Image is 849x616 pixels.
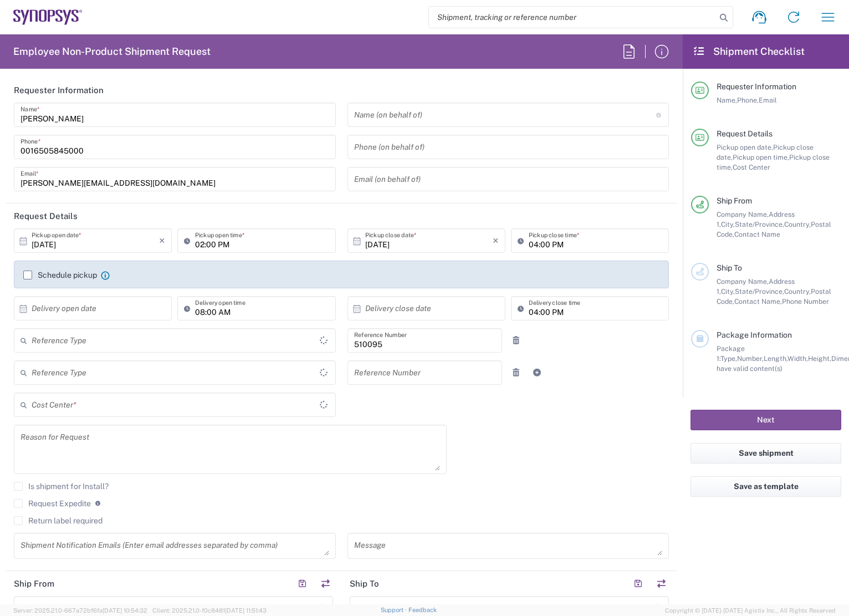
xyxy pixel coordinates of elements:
span: Width, [787,354,808,363]
span: Number, [737,354,764,363]
a: Remove Reference [508,333,524,348]
span: Country, [784,287,811,296]
span: Name, [717,96,737,104]
span: Server: 2025.21.0-667a72bf6fa [13,607,147,614]
label: Is shipment for Install? [14,482,109,491]
i: × [159,232,165,250]
span: [DATE] 10:54:32 [103,607,147,614]
span: Request Details [717,129,773,138]
span: Contact Name, [734,297,782,306]
h2: Employee Non-Product Shipment Request [13,45,211,58]
button: Next [691,410,841,430]
label: Schedule pickup [23,271,97,279]
span: Phone Number [782,297,829,306]
span: Email [759,96,777,104]
h2: Shipment Checklist [693,45,805,58]
span: Package 1: [717,344,745,363]
span: Pickup open date, [717,143,773,151]
h2: Ship To [350,578,379,589]
label: Return label required [14,516,103,525]
span: Pickup open time, [733,153,789,161]
span: State/Province, [735,220,784,228]
button: Save shipment [691,443,841,464]
label: Request Expedite [14,499,91,508]
span: Type, [720,354,737,363]
a: Add Reference [529,365,545,380]
h2: Requester Information [14,85,104,96]
h2: Request Details [14,211,78,222]
span: Height, [808,354,831,363]
span: Length, [764,354,787,363]
a: Support [381,607,408,613]
span: Copyright © [DATE]-[DATE] Agistix Inc., All Rights Reserved [665,605,836,615]
span: Client: 2025.21.0-f0c8481 [152,607,267,614]
span: Phone, [737,96,759,104]
span: City, [721,220,735,228]
span: State/Province, [735,287,784,296]
span: Ship To [717,263,742,272]
i: × [493,232,499,250]
span: Company Name, [717,277,769,286]
span: Package Information [717,330,792,339]
a: Feedback [408,607,437,613]
h2: Ship From [14,578,54,589]
span: Ship From [717,196,752,205]
input: Shipment, tracking or reference number [429,7,716,28]
span: Requester Information [717,82,796,91]
span: Contact Name [734,230,780,238]
button: Save as template [691,476,841,497]
span: City, [721,287,735,296]
span: Country, [784,220,811,228]
span: [DATE] 11:51:43 [225,607,267,614]
span: Cost Center [733,163,770,171]
a: Remove Reference [508,365,524,380]
span: Company Name, [717,210,769,218]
